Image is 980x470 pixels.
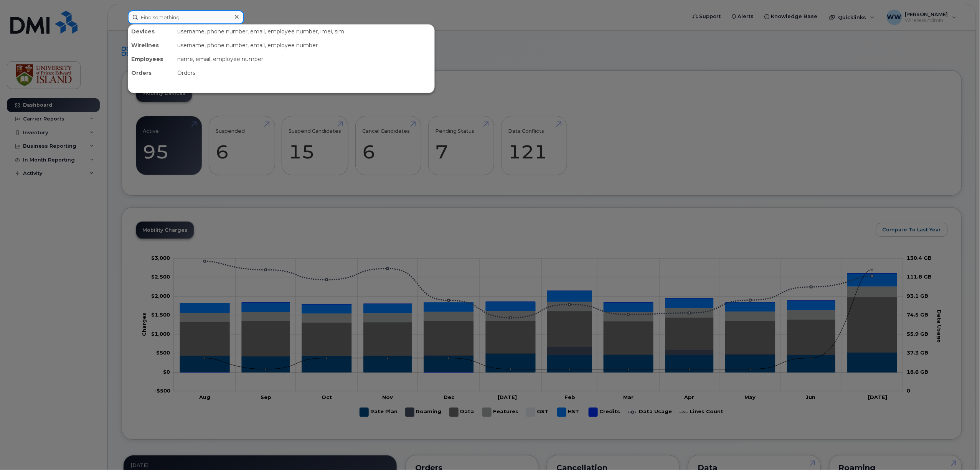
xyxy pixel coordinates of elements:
div: Wirelines [128,38,174,52]
div: username, phone number, email, employee number [174,38,434,52]
div: Orders [128,66,174,80]
div: Devices [128,25,174,38]
div: Employees [128,52,174,66]
div: username, phone number, email, employee number, imei, sim [174,25,434,38]
div: Orders [174,66,434,80]
div: name, email, employee number [174,52,434,66]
